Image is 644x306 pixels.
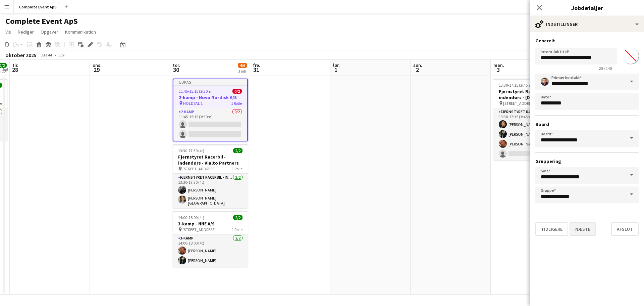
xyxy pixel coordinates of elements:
span: 2/2 [233,148,243,153]
app-job-card: 13:30-17:15 (3t45m)3/4Fjernstyret Racerbil - indendørs - [DOMAIN_NAME] [STREET_ADDRESS] Ø1 RolleF... [493,79,569,160]
button: Afslut [611,222,639,236]
span: Opgaver [41,29,58,35]
span: lør. [333,62,340,68]
span: tir. [12,62,18,68]
span: ons. [93,62,102,68]
span: Vis [5,29,11,35]
span: HOLDSAL 1 [183,101,203,106]
span: 29 [92,66,102,74]
span: fre. [253,62,260,68]
h3: Generelt [535,38,639,44]
button: Næste [570,222,596,236]
h3: Fjernstyret Racerbil - indendørs - [DOMAIN_NAME] [493,88,569,100]
h1: Complete Event ApS [5,16,78,26]
span: 1 [332,66,340,74]
span: [STREET_ADDRESS] [182,166,216,171]
a: Vis [3,28,14,36]
app-card-role: Fjernstyret Racerbil - indendørs2/213:30-17:30 (4t)[PERSON_NAME][PERSON_NAME][GEOGRAPHIC_DATA] [173,174,248,208]
div: oktober 2025 [5,52,37,58]
a: Kommunikation [62,28,99,36]
span: 14:00-18:00 (4t) [178,215,204,220]
app-job-card: 13:30-17:30 (4t)2/2Fjernstyret Racerbil - indendørs - Vialto Partners [STREET_ADDRESS]1 RolleFjer... [173,144,248,208]
span: 0/2 [232,89,242,94]
span: 4/6 [238,63,247,68]
span: 1 Rolle [231,101,242,106]
span: 2 [412,66,422,74]
app-card-role: Fjernstyret Racerbil - indendørs3/413:30-17:15 (3t45m)[PERSON_NAME][PERSON_NAME][PERSON_NAME] [493,108,569,160]
span: 1 Rolle [232,227,243,232]
div: 3 job [238,69,247,74]
div: Indstillinger [530,16,644,32]
span: søn. [413,62,422,68]
button: Tidligere [535,222,568,236]
span: 1 Rolle [232,166,243,171]
div: CEST [57,52,66,57]
h3: Jobdetaljer [530,3,644,12]
span: Kommunikation [65,29,96,35]
span: 2/2 [233,215,243,220]
h3: Gruppering [535,158,639,164]
span: 31 [252,66,260,74]
span: 30 [172,66,180,74]
h3: Fjernstyret Racerbil - indendørs - Vialto Partners [173,154,248,166]
a: Opgaver [38,28,61,36]
span: Rediger [18,29,34,35]
app-job-card: 14:00-18:00 (4t)2/23-kamp - NNE A/S [STREET_ADDRESS]1 Rolle3-kamp2/214:00-18:00 (4t)[PERSON_NAME]... [173,211,248,267]
span: Uge 44 [38,52,55,57]
a: Rediger [15,28,37,36]
div: Udkast [173,79,247,85]
span: 3 [492,66,504,74]
h3: 3-kamp - NNE A/S [173,221,248,227]
button: Complete Event ApS [14,0,62,13]
span: 13:30-17:15 (3t45m) [499,83,533,88]
span: 28 [11,66,18,74]
span: 25 / 140 [594,66,617,71]
span: [STREET_ADDRESS] [182,227,216,232]
span: 13:30-17:30 (4t) [178,148,204,153]
span: [STREET_ADDRESS] Ø [503,101,540,106]
h3: Board [535,121,639,127]
app-card-role: 3-kamp2/214:00-18:00 (4t)[PERSON_NAME][PERSON_NAME] [173,234,248,267]
span: tor. [173,62,180,68]
span: man. [493,62,504,68]
h3: 2-kamp - Novo Nordisk A/S [173,94,247,100]
app-card-role: 2-kamp0/211:45-15:15 (3t30m) [173,108,247,141]
app-job-card: Udkast11:45-15:15 (3t30m)0/22-kamp - Novo Nordisk A/S HOLDSAL 11 Rolle2-kamp0/211:45-15:15 (3t30m) [173,79,248,141]
span: 11:45-15:15 (3t30m) [179,89,213,94]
